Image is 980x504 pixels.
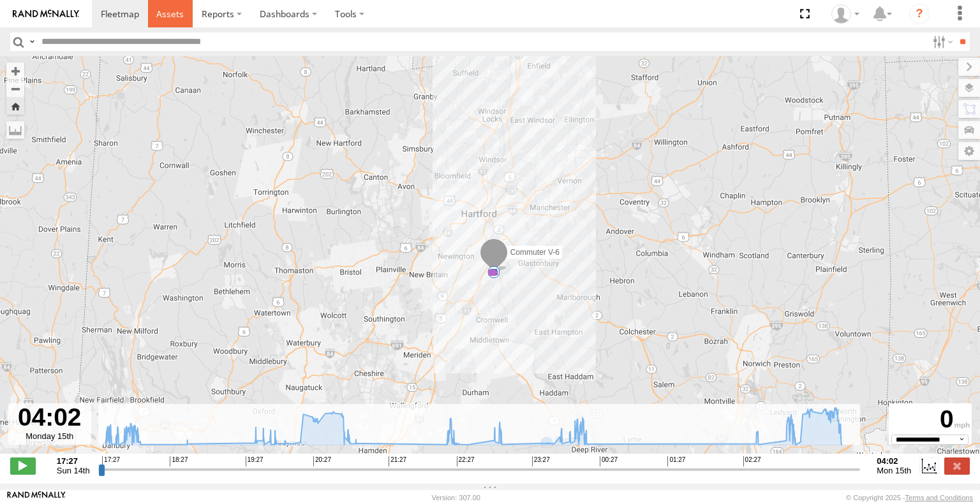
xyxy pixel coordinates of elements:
[944,457,970,474] label: Close
[57,466,90,475] span: Sun 14th Sep 2025
[905,494,973,501] a: Terms and Conditions
[6,62,24,80] button: Zoom in
[170,456,188,466] span: 18:27
[928,32,955,51] label: Search Filter Options
[457,456,475,466] span: 22:27
[827,4,864,24] div: Viet Nguyen
[432,494,480,501] div: Version: 307.00
[6,80,24,97] button: Zoom out
[909,4,930,24] i: ?
[389,456,406,466] span: 21:27
[877,456,911,466] strong: 04:02
[846,494,973,501] div: © Copyright 2025 -
[877,466,911,475] span: Mon 15th Sep 2025
[6,97,24,115] button: Zoom Home
[246,456,264,466] span: 19:27
[600,456,618,466] span: 00:27
[510,247,560,256] span: Commuter V-6
[667,456,685,466] span: 01:27
[10,457,36,474] label: Play/Stop
[487,266,500,278] div: 5
[891,405,970,434] div: 0
[743,456,761,466] span: 02:27
[27,32,37,51] label: Search Query
[958,142,980,160] label: Map Settings
[532,456,550,466] span: 23:27
[102,456,120,466] span: 17:27
[57,456,90,466] strong: 17:27
[313,456,331,466] span: 20:27
[6,121,24,139] label: Measure
[7,491,66,504] a: Visit our Website
[13,10,79,18] img: rand-logo.svg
